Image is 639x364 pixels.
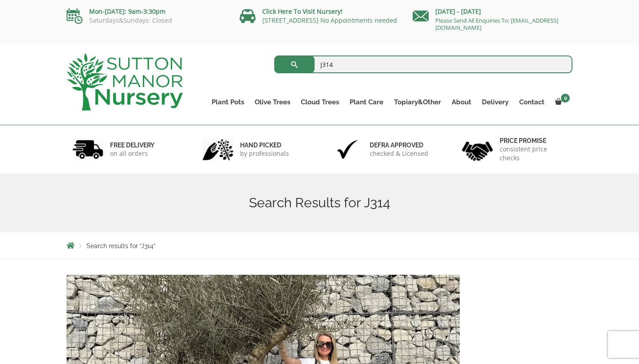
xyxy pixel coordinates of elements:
[296,96,344,108] a: Cloud Trees
[370,149,428,158] p: checked & Licensed
[240,149,289,158] p: by professionals
[262,7,343,16] a: Click Here To Visit Nursery!
[67,53,183,111] img: logo
[72,138,103,161] img: 1.jpg
[446,96,477,108] a: About
[67,242,572,249] nav: Breadcrumbs
[67,195,572,211] h1: Search Results for J314
[110,149,154,158] p: on all orders
[561,94,570,103] span: 0
[413,6,572,17] p: [DATE] - [DATE]
[500,137,567,145] h6: Price promise
[249,96,296,108] a: Olive Trees
[67,17,226,24] p: Saturdays&Sundays: Closed
[332,138,363,161] img: 3.jpg
[110,141,154,149] h6: FREE DELIVERY
[67,6,226,17] p: Mon-[DATE]: 9am-3:30pm
[514,96,550,108] a: Contact
[344,96,389,108] a: Plant Care
[87,242,155,249] span: Search results for “J314”
[477,96,514,108] a: Delivery
[389,96,446,108] a: Topiary&Other
[262,16,397,24] a: [STREET_ADDRESS] No Appointments needed
[202,138,233,161] img: 2.jpg
[206,96,249,108] a: Plant Pots
[274,55,573,73] input: Search...
[435,16,558,32] a: Please Send All Enquiries To: [EMAIL_ADDRESS][DOMAIN_NAME]
[500,145,567,162] p: consistent price checks
[462,136,493,163] img: 4.jpg
[240,141,289,149] h6: hand picked
[370,141,428,149] h6: Defra approved
[550,96,572,108] a: 0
